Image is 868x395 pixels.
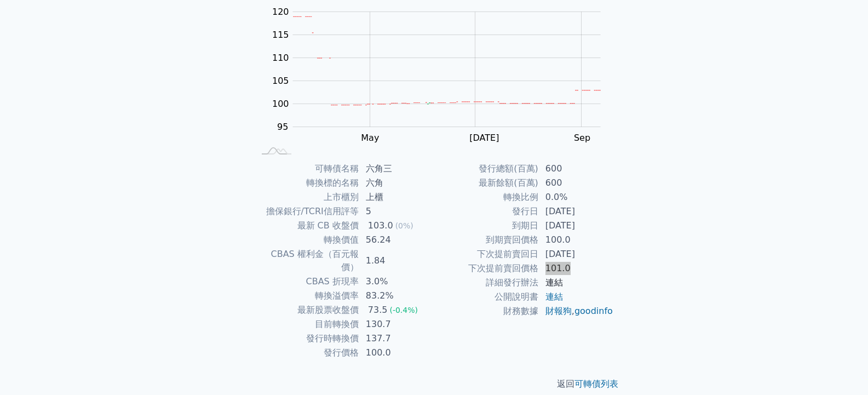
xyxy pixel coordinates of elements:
[545,291,563,302] a: 連結
[255,233,359,247] td: 轉換價值
[359,289,434,303] td: 83.2%
[359,317,434,331] td: 130.7
[272,7,289,17] tspan: 120
[255,303,359,317] td: 最新股票收盤價
[272,53,289,63] tspan: 110
[434,304,539,318] td: 財務數據
[359,204,434,219] td: 5
[255,176,359,190] td: 轉換標的名稱
[434,176,539,190] td: 最新餘額(百萬)
[539,261,614,276] td: 101.0
[389,306,418,314] span: (-0.4%)
[255,204,359,219] td: 擔保銀行/TCRI信用評等
[272,99,289,109] tspan: 100
[434,276,539,290] td: 詳細發行辦法
[434,290,539,304] td: 公開說明書
[359,233,434,247] td: 56.24
[545,306,572,316] a: 財報狗
[293,16,600,105] g: Series
[434,204,539,219] td: 發行日
[395,221,413,230] span: (0%)
[359,346,434,360] td: 100.0
[359,331,434,346] td: 137.7
[539,162,614,176] td: 600
[434,190,539,204] td: 轉換比例
[574,306,613,316] a: goodinfo
[267,7,617,143] g: Chart
[813,342,868,395] div: 聊天小工具
[434,233,539,247] td: 到期賣回價格
[359,176,434,190] td: 六角
[359,190,434,204] td: 上櫃
[813,342,868,395] iframe: Chat Widget
[539,247,614,261] td: [DATE]
[434,219,539,233] td: 到期日
[434,162,539,176] td: 發行總額(百萬)
[469,133,499,143] tspan: [DATE]
[272,76,289,86] tspan: 105
[539,304,614,318] td: ,
[434,247,539,261] td: 下次提前賣回日
[539,176,614,190] td: 600
[242,377,627,391] p: 返回
[539,219,614,233] td: [DATE]
[255,219,359,233] td: 最新 CB 收盤價
[255,317,359,331] td: 目前轉換價
[539,204,614,219] td: [DATE]
[255,289,359,303] td: 轉換溢價率
[255,247,359,274] td: CBAS 權利金（百元報價）
[255,331,359,346] td: 發行時轉換價
[255,346,359,360] td: 發行價格
[272,30,289,40] tspan: 115
[277,122,288,132] tspan: 95
[361,133,379,143] tspan: May
[359,162,434,176] td: 六角三
[434,261,539,276] td: 下次提前賣回價格
[255,274,359,289] td: CBAS 折現率
[255,190,359,204] td: 上市櫃別
[359,247,434,274] td: 1.84
[545,277,563,288] a: 連結
[539,190,614,204] td: 0.0%
[255,162,359,176] td: 可轉債名稱
[366,219,395,232] div: 103.0
[574,379,618,389] a: 可轉債列表
[574,133,590,143] tspan: Sep
[366,304,390,317] div: 73.5
[359,274,434,289] td: 3.0%
[539,233,614,247] td: 100.0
